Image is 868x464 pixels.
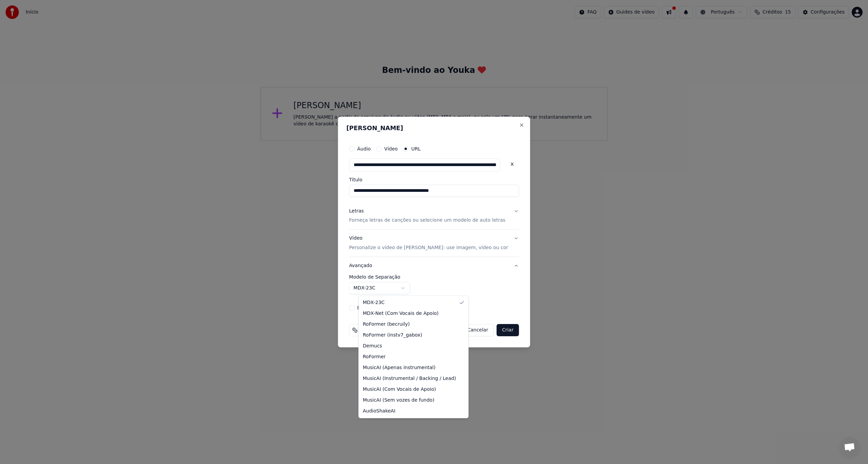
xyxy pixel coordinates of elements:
span: Demucs [363,343,382,349]
span: MusicAI (Com Vocais de Apoio) [363,386,436,393]
span: MusicAI (Instrumental / Backing / Lead) [363,375,456,382]
span: RoFormer [363,354,386,360]
span: AudioShakeAI [363,408,395,415]
span: MusicAI (Apenas instrumental) [363,364,435,371]
span: RoFormer (instv7_gabox) [363,332,422,339]
span: MusicAI (Sem vozes de fundo) [363,397,434,404]
span: RoFormer (becruily) [363,321,410,328]
span: MDX-Net (Com Vocais de Apoio) [363,310,439,317]
span: MDX-23C [363,299,384,306]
